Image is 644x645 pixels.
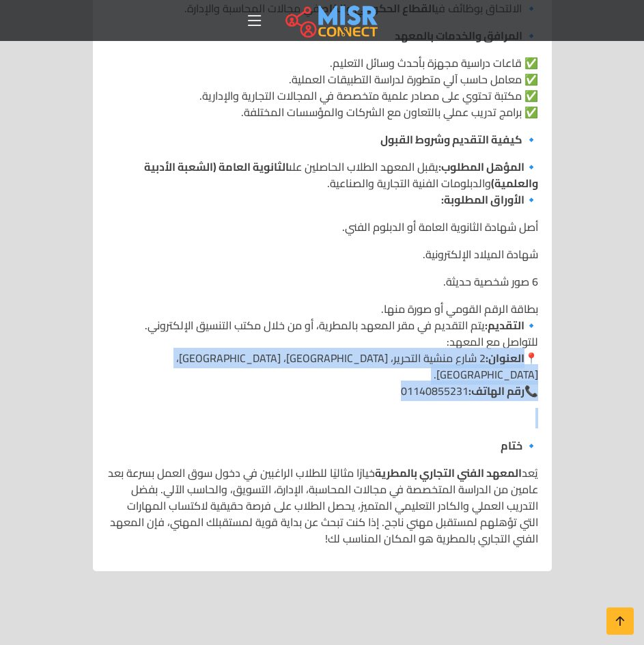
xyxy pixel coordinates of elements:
[438,156,524,177] strong: المؤهل المطلوب:
[468,381,524,401] strong: رقم الهاتف:
[107,246,538,262] p: شهادة الميلاد الإلكترونية.
[144,156,538,193] strong: الثانوية العامة (الشعبة الأدبية والعلمية)
[107,55,538,120] p: ✅ قاعات دراسية مجهزة بأحدث وسائل التعليم. ✅ معامل حاسب آلي متطورة لدراسة التطبيقات العملية. ✅ مكت...
[380,129,538,150] strong: 🔹 كيفية التقديم وشروط القبول
[501,435,538,456] strong: 🔹 ختام
[107,159,538,208] p: 🔹 يقبل المعهد الطلاب الحاصلين على والدبلومات الفنية التجارية والصناعية. 🔹
[375,463,522,483] strong: المعهد الفني التجاري بالمطرية
[285,3,377,38] img: main.misr_connect
[441,189,524,210] strong: الأوراق المطلوبة:
[107,465,538,547] p: يُعد خيارًا مثاليًا للطلاب الراغبين في دخول سوق العمل بسرعة بعد عامين من الدراسة المتخصصة في مجال...
[107,301,538,399] p: بطاقة الرقم القومي أو صورة منها. 🔹 يتم التقديم في مقر المعهد بالمطرية، أو من خلال مكتب التنسيق ال...
[107,219,538,235] p: أصل شهادة الثانوية العامة أو الدبلوم الفني.
[486,348,524,368] strong: العنوان:
[107,273,538,290] p: 6 صور شخصية حديثة.
[485,315,524,335] strong: التقديم:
